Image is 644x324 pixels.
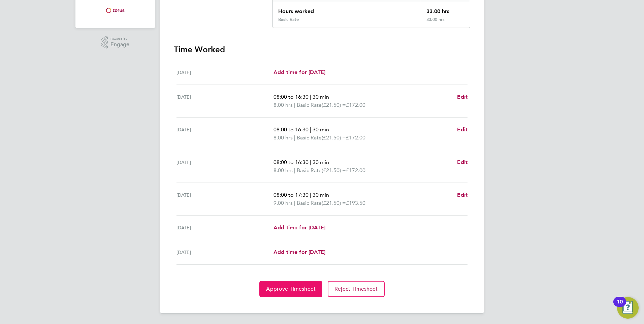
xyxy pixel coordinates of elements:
span: Add time for [DATE] [273,69,325,75]
span: Edit [457,192,468,198]
div: [DATE] [176,191,273,207]
span: Basic Rate [297,101,322,109]
span: 8.00 hrs [273,134,293,141]
span: 08:00 to 16:30 [273,159,309,165]
img: torus-logo-retina.png [103,5,127,16]
span: | [294,200,295,206]
span: | [310,94,311,100]
h3: Time Worked [174,44,470,55]
span: (£21.50) = [322,167,346,173]
div: [DATE] [176,126,273,142]
span: Add time for [DATE] [273,224,325,231]
span: Basic Rate [297,134,322,142]
div: [DATE] [176,224,273,232]
div: [DATE] [176,248,273,256]
div: 33.00 hrs [421,17,470,28]
a: Add time for [DATE] [273,68,325,76]
a: Go to home page [84,5,147,16]
span: 30 min [313,126,329,133]
div: Basic Rate [278,17,299,22]
span: 30 min [313,192,329,198]
span: | [310,159,311,165]
span: | [294,134,295,141]
span: | [310,192,311,198]
a: Add time for [DATE] [273,224,325,232]
span: 8.00 hrs [273,167,293,173]
div: 33.00 hrs [421,2,470,17]
button: Reject Timesheet [328,281,385,297]
span: Engage [110,42,129,47]
span: | [294,102,295,108]
span: Edit [457,159,468,165]
span: Basic Rate [297,166,322,174]
span: 30 min [313,159,329,165]
a: Powered byEngage [101,36,130,49]
button: Open Resource Center, 10 new notifications [617,297,639,319]
div: [DATE] [176,158,273,174]
a: Add time for [DATE] [273,248,325,256]
div: [DATE] [176,68,273,76]
span: £172.00 [346,134,365,141]
span: | [294,167,295,173]
span: Reject Timesheet [334,286,378,292]
span: (£21.50) = [322,200,346,206]
span: Edit [457,126,468,133]
span: Powered by [110,36,129,42]
span: Add time for [DATE] [273,249,325,255]
a: Edit [457,126,468,134]
span: Edit [457,94,468,100]
span: £172.00 [346,102,365,108]
span: 08:00 to 16:30 [273,94,309,100]
span: 8.00 hrs [273,102,293,108]
span: 30 min [313,94,329,100]
span: £172.00 [346,167,365,173]
span: £193.50 [346,200,365,206]
span: (£21.50) = [322,102,346,108]
a: Edit [457,158,468,166]
div: Hours worked [273,2,421,17]
a: Edit [457,93,468,101]
span: | [310,126,311,133]
button: Approve Timesheet [259,281,322,297]
span: Basic Rate [297,199,322,207]
span: 9.00 hrs [273,200,293,206]
div: [DATE] [176,93,273,109]
span: Approve Timesheet [266,286,316,292]
a: Edit [457,191,468,199]
div: 10 [617,302,623,311]
span: 08:00 to 17:30 [273,192,309,198]
span: 08:00 to 16:30 [273,126,309,133]
span: (£21.50) = [322,134,346,141]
